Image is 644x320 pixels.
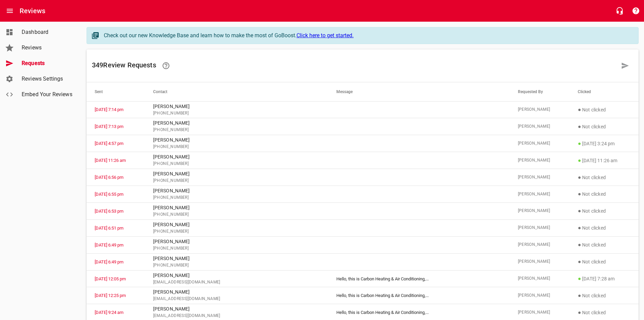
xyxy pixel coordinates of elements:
span: [PERSON_NAME] [518,258,562,265]
a: [DATE] 6:49 pm [95,259,123,264]
span: [PHONE_NUMBER] [153,144,320,150]
a: [DATE] 9:24 am [95,310,123,315]
th: Sent [87,82,145,101]
span: [EMAIL_ADDRESS][DOMAIN_NAME] [153,313,320,319]
a: Request a review [617,58,633,74]
a: Click here to get started. [296,32,354,39]
a: [DATE] 12:25 pm [95,293,126,298]
span: [PERSON_NAME] [518,309,562,316]
span: ● [578,258,581,265]
p: [PERSON_NAME] [153,221,320,228]
span: [PHONE_NUMBER] [153,127,320,133]
span: [PHONE_NUMBER] [153,228,320,235]
span: [PHONE_NUMBER] [153,211,320,218]
p: Not clicked [578,190,630,198]
a: Learn how requesting reviews can improve your online presence [158,58,174,74]
span: [PERSON_NAME] [518,225,562,231]
a: [DATE] 6:49 pm [95,242,123,248]
span: ● [578,174,581,180]
p: Not clicked [578,207,630,215]
span: Reviews Settings [22,75,73,83]
span: Dashboard [22,28,73,36]
button: Open drawer [2,3,18,19]
div: Check out our new Knowledge Base and learn how to make the most of GoBoost. [104,31,631,40]
p: [PERSON_NAME] [153,204,320,211]
span: ● [578,208,581,214]
p: Not clicked [578,292,630,300]
span: Requests [22,59,73,67]
th: Requested By [510,82,570,101]
span: [PERSON_NAME] [518,241,562,248]
span: [PERSON_NAME] [518,106,562,113]
a: [DATE] 6:55 pm [95,192,123,197]
p: [PERSON_NAME] [153,289,320,296]
p: [PERSON_NAME] [153,120,320,127]
p: [PERSON_NAME] [153,136,320,144]
a: [DATE] 11:26 am [95,158,126,163]
p: [DATE] 7:28 am [578,275,630,283]
span: [PHONE_NUMBER] [153,110,320,117]
span: [PERSON_NAME] [518,208,562,214]
h6: 349 Review Request s [92,58,617,74]
a: [DATE] 12:05 pm [95,276,126,281]
span: [PHONE_NUMBER] [153,245,320,252]
p: [PERSON_NAME] [153,305,320,313]
span: ● [578,292,581,299]
span: Reviews [22,44,73,52]
span: [PERSON_NAME] [518,191,562,198]
p: [PERSON_NAME] [153,153,320,161]
th: Clicked [570,82,639,101]
span: [PERSON_NAME] [518,292,562,299]
p: [PERSON_NAME] [153,255,320,262]
a: [DATE] 7:14 pm [95,107,123,112]
span: ● [578,140,581,147]
button: Support Portal [628,3,644,19]
p: Not clicked [578,123,630,131]
span: ● [578,275,581,282]
p: Not clicked [578,106,630,114]
span: Embed Your Reviews [22,90,73,99]
span: [PERSON_NAME] [518,275,562,282]
span: ● [578,191,581,197]
td: Hello, this is Carbon Heating & Air Conditioning, ... [328,287,510,304]
p: Not clicked [578,224,630,232]
span: ● [578,309,581,316]
span: [PERSON_NAME] [518,140,562,147]
p: [PERSON_NAME] [153,272,320,279]
th: Message [328,82,510,101]
p: [PERSON_NAME] [153,103,320,110]
p: Not clicked [578,258,630,266]
button: Live Chat [612,3,628,19]
td: Hello, this is Carbon Heating & Air Conditioning, ... [328,270,510,287]
p: Not clicked [578,308,630,317]
span: [PHONE_NUMBER] [153,262,320,269]
span: [PHONE_NUMBER] [153,194,320,201]
span: [PERSON_NAME] [518,174,562,181]
span: ● [578,106,581,113]
p: [PERSON_NAME] [153,238,320,245]
span: ● [578,241,581,248]
a: [DATE] 6:56 pm [95,175,123,180]
span: [PHONE_NUMBER] [153,177,320,184]
p: Not clicked [578,241,630,249]
a: [DATE] 6:53 pm [95,209,123,214]
p: Not clicked [578,173,630,182]
p: [DATE] 3:24 pm [578,140,630,148]
h6: Reviews [20,5,45,16]
span: [PERSON_NAME] [518,157,562,164]
th: Contact [145,82,328,101]
p: [PERSON_NAME] [153,170,320,177]
a: [DATE] 7:13 pm [95,124,123,129]
span: ● [578,157,581,164]
p: [DATE] 11:26 am [578,156,630,165]
span: [EMAIL_ADDRESS][DOMAIN_NAME] [153,296,320,302]
span: [EMAIL_ADDRESS][DOMAIN_NAME] [153,279,320,286]
a: [DATE] 6:51 pm [95,226,123,231]
p: [PERSON_NAME] [153,187,320,194]
span: [PERSON_NAME] [518,123,562,130]
span: ● [578,225,581,231]
span: [PHONE_NUMBER] [153,161,320,167]
span: ● [578,123,581,130]
a: [DATE] 4:57 pm [95,141,123,146]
